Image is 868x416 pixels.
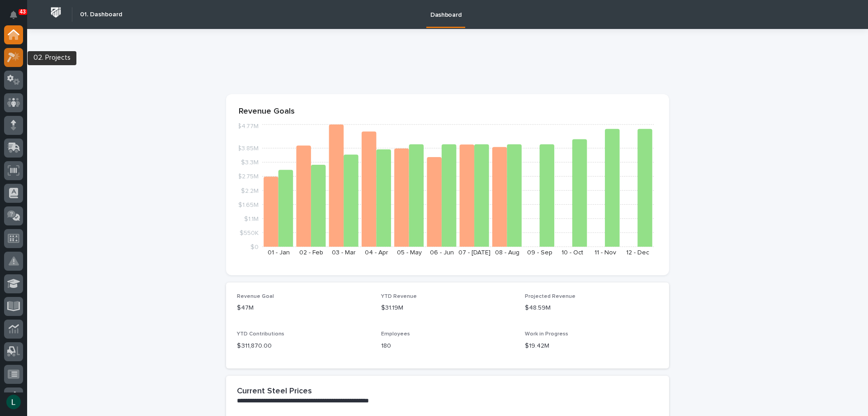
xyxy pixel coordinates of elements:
[381,331,410,337] span: Employees
[11,11,23,25] div: Notifications43
[4,392,23,411] button: users-avatar
[80,11,122,19] h2: 01. Dashboard
[237,123,259,129] tspan: $4.77M
[561,249,583,256] text: 10 - Oct
[332,249,356,256] text: 03 - Mar
[525,294,576,299] span: Projected Revenue
[381,294,417,299] span: YTD Revenue
[241,187,259,194] tspan: $2.2M
[299,249,323,256] text: 02 - Feb
[47,4,64,21] img: Workspace Logo
[268,249,290,256] text: 01 - Jan
[238,173,259,180] tspan: $2.75M
[250,244,259,250] tspan: $0
[237,331,284,337] span: YTD Contributions
[241,159,259,166] tspan: $3.3M
[495,249,519,256] text: 08 - Aug
[20,9,26,15] p: 43
[365,249,388,256] text: 04 - Apr
[237,341,370,351] p: $ 311,870.00
[430,249,454,256] text: 06 - Jun
[237,387,312,397] h2: Current Steel Prices
[381,303,514,313] p: $31.19M
[525,303,658,313] p: $48.59M
[381,341,514,351] p: 180
[244,215,259,222] tspan: $1.1M
[240,230,259,236] tspan: $550K
[238,201,259,208] tspan: $1.65M
[237,294,274,299] span: Revenue Goal
[237,145,259,152] tspan: $3.85M
[397,249,422,256] text: 05 - May
[4,5,23,24] button: Notifications
[594,249,616,256] text: 11 - Nov
[239,107,656,117] p: Revenue Goals
[527,249,552,256] text: 09 - Sep
[525,341,658,351] p: $19.42M
[525,331,568,337] span: Work in Progress
[458,249,491,256] text: 07 - [DATE]
[237,303,370,313] p: $47M
[626,249,649,256] text: 12 - Dec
